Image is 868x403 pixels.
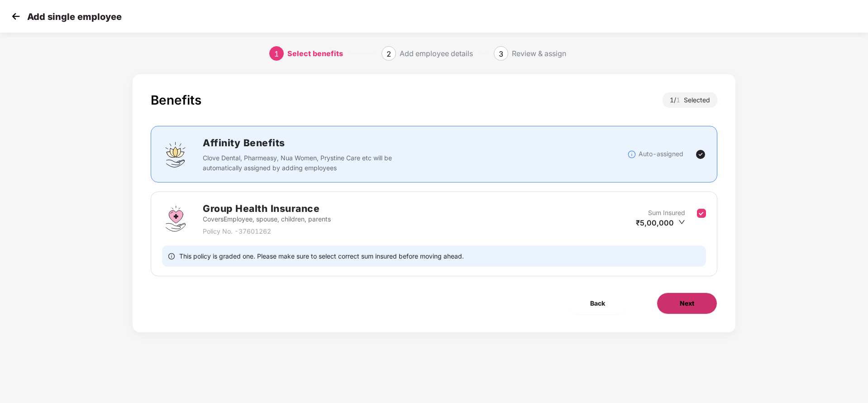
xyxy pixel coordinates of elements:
p: Sum Insured [648,208,685,218]
p: Clove Dental, Pharmeasy, Nua Women, Prystine Care etc will be automatically assigned by adding em... [203,153,398,173]
span: 1 [676,96,684,104]
img: svg+xml;base64,PHN2ZyBpZD0iQWZmaW5pdHlfQmVuZWZpdHMiIGRhdGEtbmFtZT0iQWZmaW5pdHkgQmVuZWZpdHMiIHhtbG... [162,141,189,168]
h2: Affinity Benefits [203,135,528,150]
img: svg+xml;base64,PHN2ZyBpZD0iSW5mb18tXzMyeDMyIiBkYXRhLW5hbWU9IkluZm8gLSAzMngzMiIgeG1sbnM9Imh0dHA6Ly... [627,150,636,159]
div: Add employee details [400,46,473,61]
p: Covers Employee, spouse, children, parents [203,214,331,224]
button: Next [657,293,717,314]
img: svg+xml;base64,PHN2ZyBpZD0iVGljay0yNHgyNCIgeG1sbnM9Imh0dHA6Ly93d3cudzMub3JnLzIwMDAvc3ZnIiB3aWR0aD... [695,149,706,160]
span: 1 [274,49,279,58]
div: 1 / Selected [663,92,717,108]
span: info-circle [168,252,175,260]
p: Add single employee [27,11,122,22]
h2: Group Health Insurance [203,201,331,216]
span: Next [680,298,694,308]
img: svg+xml;base64,PHN2ZyBpZD0iR3JvdXBfSGVhbHRoX0luc3VyYW5jZSIgZGF0YS1uYW1lPSJHcm91cCBIZWFsdGggSW5zdX... [162,205,189,232]
p: Policy No. - 37601262 [203,226,331,236]
img: svg+xml;base64,PHN2ZyB4bWxucz0iaHR0cDovL3d3dy53My5vcmcvMjAwMC9zdmciIHdpZHRoPSIzMCIgaGVpZ2h0PSIzMC... [9,10,23,23]
span: 3 [499,49,503,58]
div: Benefits [151,92,201,108]
span: This policy is graded one. Please make sure to select correct sum insured before moving ahead. [179,252,464,260]
span: Back [590,298,605,308]
button: Back [568,293,628,314]
div: Review & assign [512,46,566,61]
p: Auto-assigned [639,149,683,159]
span: 2 [386,49,391,58]
div: ₹5,00,000 [636,218,685,228]
span: down [678,219,685,225]
div: Select benefits [287,46,343,61]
